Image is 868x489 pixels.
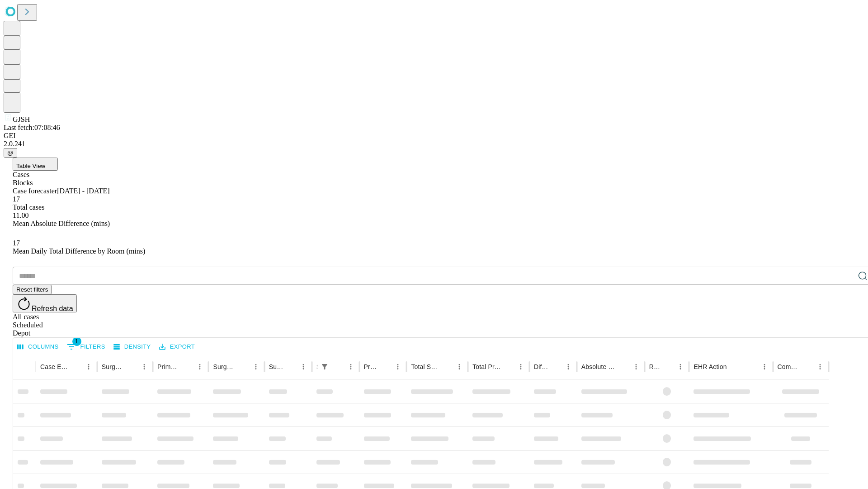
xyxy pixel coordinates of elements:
span: Mean Daily Total Difference by Room (mins) [13,247,145,255]
div: Primary Service [157,363,180,370]
button: Menu [297,360,310,373]
button: Menu [758,360,771,373]
button: Menu [674,360,687,373]
div: 2.0.241 [4,140,864,148]
div: GEI [4,132,864,140]
button: Sort [125,360,138,373]
div: Difference [534,363,548,370]
span: GJSH [13,115,30,123]
div: EHR Action [693,363,726,370]
div: Surgery Name [213,363,236,370]
button: Menu [562,360,575,373]
span: Mean Absolute Difference (mins) [13,220,110,227]
button: Sort [728,360,741,373]
span: 17 [13,195,20,203]
button: Sort [440,360,453,373]
button: Menu [630,360,642,373]
button: Menu [453,360,466,373]
div: 1 active filter [318,360,331,373]
button: Sort [332,360,344,373]
button: Table View [13,158,58,171]
button: Show filters [65,340,108,354]
span: @ [7,149,14,156]
span: Refresh data [32,305,73,312]
button: Menu [814,360,826,373]
button: Sort [549,360,562,373]
button: Menu [392,360,404,373]
button: Menu [250,360,262,373]
div: Surgeon Name [102,363,124,370]
button: Reset filters [13,285,52,294]
button: Sort [181,360,193,373]
button: Menu [82,360,95,373]
button: Menu [193,360,206,373]
div: Total Scheduled Duration [411,363,439,370]
button: Sort [502,360,514,373]
button: Menu [344,360,357,373]
button: Export [157,340,197,354]
button: Sort [617,360,630,373]
div: Scheduled In Room Duration [316,363,317,370]
div: Resolved in EHR [649,363,661,370]
span: 1 [72,337,81,346]
button: Refresh data [13,294,77,312]
button: Sort [237,360,250,373]
button: Density [111,340,153,354]
span: Reset filters [16,286,48,293]
button: Sort [801,360,814,373]
button: Sort [284,360,297,373]
div: Predicted In Room Duration [364,363,378,370]
button: Select columns [15,340,61,354]
button: @ [4,148,17,158]
button: Sort [661,360,674,373]
button: Menu [138,360,151,373]
div: Absolute Difference [581,363,616,370]
button: Sort [70,360,82,373]
button: Sort [379,360,392,373]
button: Show filters [318,360,331,373]
div: Comments [778,363,800,370]
span: Last fetch: 07:08:46 [4,124,60,131]
span: 17 [13,239,20,247]
span: 11.00 [13,211,28,219]
span: Table View [16,163,45,169]
div: Surgery Date [269,363,283,370]
span: [DATE] - [DATE] [57,187,109,195]
button: Menu [514,360,527,373]
span: Case forecaster [13,187,57,195]
span: Total cases [13,203,44,211]
div: Case Epic Id [40,363,69,370]
div: Total Predicted Duration [472,363,501,370]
